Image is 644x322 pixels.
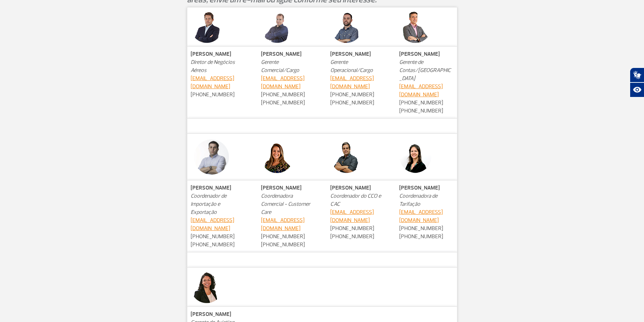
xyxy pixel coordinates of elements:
[399,209,443,224] a: [EMAIL_ADDRESS][DOMAIN_NAME]
[330,59,373,74] em: Gerente Operacional/Cargo
[399,184,440,191] strong: [PERSON_NAME]
[399,59,451,82] em: Gerente de Contas/[GEOGRAPHIC_DATA]
[191,311,231,318] strong: [PERSON_NAME]
[191,271,223,303] img: sem-foto-avatar.png
[191,75,234,90] a: [EMAIL_ADDRESS][DOMAIN_NAME]
[258,180,319,252] td: [PHONE_NUMBER] [PHONE_NUMBER]
[630,82,644,97] button: Abrir recursos assistivos.
[330,184,371,191] strong: [PERSON_NAME]
[327,180,388,252] td: [PHONE_NUMBER] [PHONE_NUMBER]
[261,59,299,74] em: Gerente Comercial/Cargo
[191,137,231,177] img: Diego_Forma2.jpg
[261,11,293,43] img: sem-foto-avatar.png
[261,217,305,232] a: [EMAIL_ADDRESS][DOMAIN_NAME]
[330,50,385,107] p: [PHONE_NUMBER] [PHONE_NUMBER]
[261,75,305,90] a: [EMAIL_ADDRESS][DOMAIN_NAME]
[261,184,302,191] strong: [PERSON_NAME]
[261,51,302,57] strong: [PERSON_NAME]
[330,11,362,43] img: sem-foto-avatar.png
[630,68,644,97] div: Plugin de acessibilidade da Hand Talk.
[191,11,223,43] img: sem-foto-avatar.png
[396,46,457,118] td: [PHONE_NUMBER] [PHONE_NUMBER]
[399,51,440,57] strong: [PERSON_NAME]
[258,46,319,118] td: [PHONE_NUMBER] [PHONE_NUMBER]
[261,141,293,173] img: sem-foto-avatar.png
[330,141,362,173] img: sem-foto-avatar.png
[399,193,437,207] em: Coordenadora de Tarifação
[330,209,374,224] a: [EMAIL_ADDRESS][DOMAIN_NAME]
[330,193,381,207] em: Coordenador do CCO e CAC
[330,75,374,90] a: [EMAIL_ADDRESS][DOMAIN_NAME]
[630,68,644,82] button: Abrir tradutor de língua de sinais.
[261,193,310,216] em: Coordenadora Comercial - Customer Care
[187,180,250,252] td: [PHONE_NUMBER] [PHONE_NUMBER]
[191,184,231,191] strong: [PERSON_NAME]
[191,217,234,232] a: [EMAIL_ADDRESS][DOMAIN_NAME]
[399,141,431,173] img: sem-foto-avatar.png
[191,59,235,74] em: Diretor de Negócios Aéreos
[187,46,250,118] td: [PHONE_NUMBER]
[399,11,431,43] img: sem-foto-avatar.png
[396,180,457,252] td: [PHONE_NUMBER] [PHONE_NUMBER]
[330,51,371,57] strong: [PERSON_NAME]
[191,193,226,216] em: Coordenador de Importação e Exportação
[191,51,231,57] strong: [PERSON_NAME]
[399,83,443,98] a: [EMAIL_ADDRESS][DOMAIN_NAME]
